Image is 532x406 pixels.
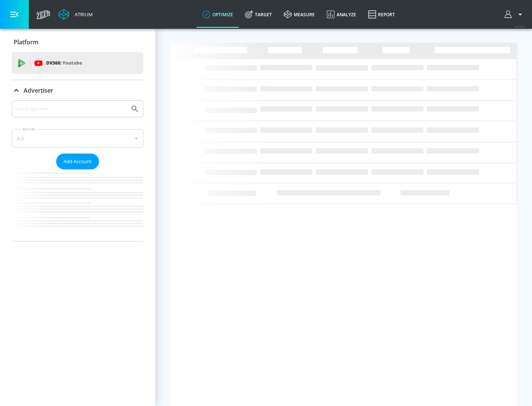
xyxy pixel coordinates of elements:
a: Analyze [321,1,362,28]
a: Atrium [58,9,93,20]
div: Atrium [72,11,93,18]
a: Report [362,1,401,28]
span: v 4.24.0 [514,24,525,28]
div: A-Z [12,129,143,148]
button: Add Account [56,154,99,169]
nav: list of Advertiser [12,169,143,241]
p: DV360: [46,59,82,67]
p: Youtube [62,59,82,67]
div: Advertiser [12,100,143,241]
label: Sort By [21,127,37,131]
p: Advertiser [24,86,53,94]
a: measure [278,1,321,28]
input: Search by name [15,104,127,114]
a: optimize [197,1,239,28]
span: Add Account [64,157,92,166]
p: Platform [14,38,38,46]
a: Target [239,1,278,28]
div: DV360: Youtube [12,52,143,74]
div: Advertiser [12,80,143,101]
div: Platform [12,32,143,52]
